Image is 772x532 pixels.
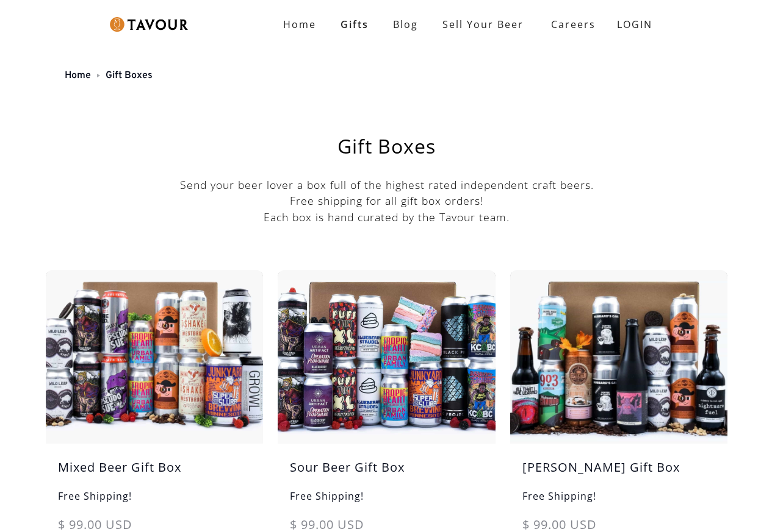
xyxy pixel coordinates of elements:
[381,12,430,37] a: Blog
[106,69,153,82] a: Gift Boxes
[46,177,727,225] p: Send your beer lover a box full of the highest rated independent craft beers. Free shipping for a...
[430,12,536,37] a: Sell Your Beer
[605,12,665,37] a: LOGIN
[283,18,316,31] strong: Home
[65,69,91,82] a: Home
[271,12,328,37] a: Home
[46,489,263,516] h6: Free Shipping!
[278,489,495,516] h6: Free Shipping!
[328,12,381,37] a: Gifts
[76,137,697,156] h1: Gift Boxes
[510,458,727,489] h5: [PERSON_NAME] Gift Box
[46,458,263,489] h5: Mixed Beer Gift Box
[278,458,495,489] h5: Sour Beer Gift Box
[551,12,596,37] strong: Careers
[510,489,727,516] h6: Free Shipping!
[536,7,605,41] a: Careers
